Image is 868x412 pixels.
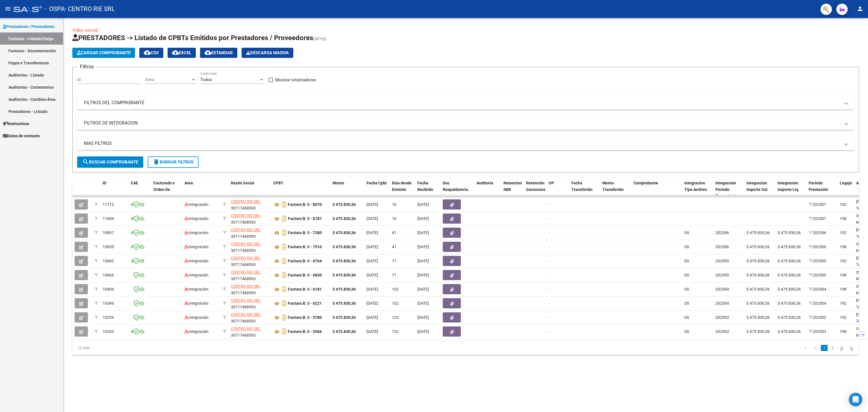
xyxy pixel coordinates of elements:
span: Cargar Comprobante [77,50,131,55]
span: [DATE] [366,216,378,221]
span: OP [549,181,554,185]
span: - CENTRO RIE SRL [65,3,115,15]
i: Descargar documento [281,313,288,322]
a: go to first page [802,345,810,351]
span: CENTRO RIE SRL [231,284,261,289]
span: Area [145,77,191,82]
i: Descargar documento [281,271,288,280]
span: - [549,273,550,277]
button: EXCEL [168,48,196,58]
span: Integracion Importe Liq. [778,181,799,192]
button: Buscar Comprobante [77,156,143,168]
span: DS [684,230,689,235]
mat-expansion-panel-header: MAS FILTROS [77,137,854,150]
strong: Factura B: 3 - 6764 [288,259,322,263]
span: Fecha Transferido [571,181,593,192]
span: Fecha Cpbt [366,181,387,185]
span: Integración [185,259,209,263]
span: Buscar Comprobante [82,160,138,165]
i: Descargar documento [281,228,288,237]
span: 10897 [103,230,114,235]
span: $ 475.830,36 [778,287,801,291]
mat-panel-title: MAS FILTROS [84,140,841,147]
datatable-header-cell: Integracion Periodo Presentacion [713,177,744,202]
span: 202502 [809,315,826,320]
span: CSV [144,50,159,55]
span: CENTRO RIE SRL [231,242,261,246]
span: $ 475.830,36 [778,273,801,277]
span: 10682 [103,259,114,263]
a: Video tutorial [72,28,98,33]
span: DS [684,245,689,249]
div: 198 [840,328,847,335]
a: go to previous page [811,345,819,351]
datatable-header-cell: OP [546,177,569,202]
div: 30717468593 [231,199,269,210]
span: [DATE] [417,245,429,249]
strong: Factura B: 3 - 6830 [288,273,322,278]
datatable-header-cell: Fecha Cpbt [364,177,390,202]
span: 202505 [809,259,826,263]
span: 202505 [715,259,729,263]
mat-icon: cloud_download [172,49,179,56]
div: 192 [840,314,847,321]
li: page 1 [820,343,828,353]
span: Prestadores / Proveedores [3,23,54,30]
strong: $ 475.830,36 [333,273,356,277]
span: [DATE] [366,202,378,207]
span: CPBT [273,181,283,185]
span: CENTRO RIE SRL [231,312,261,317]
span: 102 [392,287,399,291]
span: $ 475.830,36 [747,245,770,249]
span: Instructivos [3,121,29,127]
datatable-header-cell: Integracion Tipo Archivo [682,177,713,202]
datatable-header-cell: Legajo [837,177,854,202]
span: Estandar [205,50,233,55]
datatable-header-cell: Razón Social [229,177,271,202]
span: [DATE] [366,329,378,334]
div: 30717468593 [231,283,269,295]
div: 192 [840,300,847,307]
div: 30717468593 [231,269,269,281]
div: 198 [840,244,847,250]
span: Comprobante [633,181,658,185]
mat-icon: person [857,5,863,12]
span: Monto Transferido [602,181,624,192]
datatable-header-cell: Facturado x Orden De [151,177,182,202]
datatable-header-cell: Area [182,177,220,202]
span: 10203 [103,329,114,334]
span: Integración [185,245,209,249]
span: 202506 [715,230,729,235]
span: 71 [392,273,396,277]
span: Integración [185,301,209,306]
span: DS [684,329,689,334]
span: [DATE] [417,259,429,263]
span: $ 475.830,36 [747,273,770,277]
span: 10259 [103,315,114,320]
span: CENTRO RIE SRL [231,298,261,303]
span: 202503 [809,329,826,334]
span: - [549,301,550,306]
div: 198 [840,272,847,278]
strong: Factura B: 3 - 7280 [288,231,322,235]
span: 202504 [715,301,729,306]
span: $ 475.830,36 [778,230,801,235]
span: [DATE] [366,287,378,291]
span: 41 [392,230,396,235]
div: 198 [840,286,847,293]
button: Borrar Filtros [148,156,199,168]
span: 202507 [809,202,826,207]
strong: $ 475.830,36 [333,315,356,320]
span: Facturado x Orden De [153,181,175,192]
span: 10666 [103,273,114,277]
button: Estandar [200,48,237,58]
span: Datos de contacto [3,133,40,139]
span: Período Prestación [809,181,828,192]
strong: $ 475.830,36 [333,329,356,334]
strong: $ 475.830,36 [333,301,356,306]
datatable-header-cell: Fecha Transferido [569,177,600,202]
span: [DATE] [366,301,378,306]
span: DS [684,259,689,263]
span: [DATE] [366,315,378,320]
span: Integración [185,216,209,221]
